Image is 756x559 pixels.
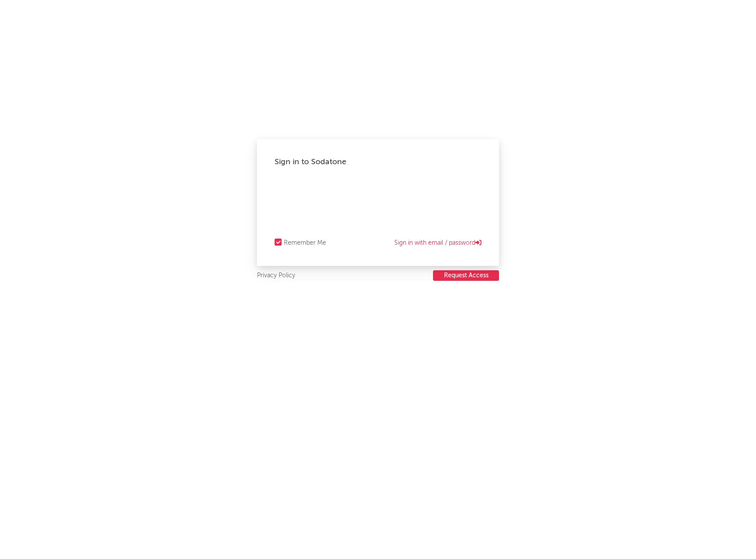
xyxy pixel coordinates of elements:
[275,157,481,167] div: Sign in to Sodatone
[433,270,499,281] a: Request Access
[284,238,326,248] div: Remember Me
[433,270,499,281] button: Request Access
[394,238,481,248] a: Sign in with email / password
[257,270,295,281] a: Privacy Policy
